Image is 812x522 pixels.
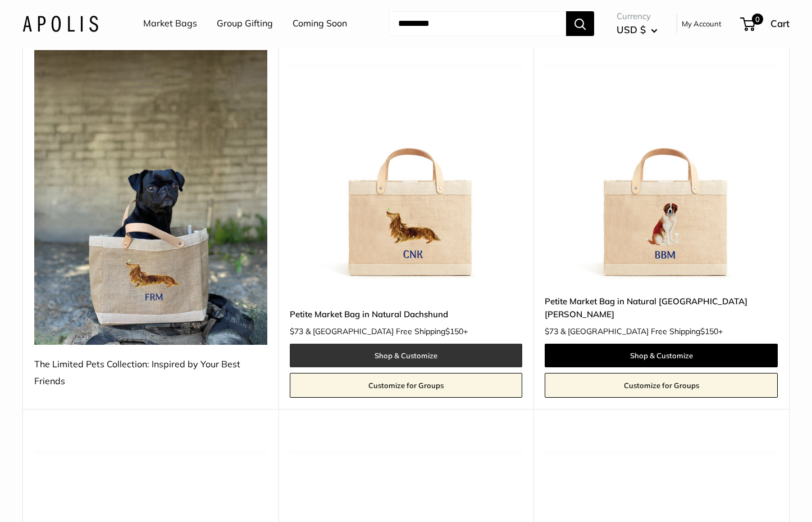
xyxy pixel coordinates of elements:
span: $150 [700,326,718,336]
a: Group Gifting [217,15,273,32]
span: $73 [545,326,558,336]
span: Currency [617,8,658,24]
img: Petite Market Bag in Natural St. Bernard [545,50,778,283]
span: $150 [445,326,463,336]
img: Petite Market Bag in Natural Dachshund [290,50,523,283]
button: USD $ [617,21,658,39]
span: USD $ [617,24,646,35]
a: 0 Cart [741,15,790,33]
input: Search... [389,11,566,36]
a: Petite Market Bag in Natural [GEOGRAPHIC_DATA][PERSON_NAME] [545,295,778,321]
span: Cart [770,17,790,29]
span: 0 [752,13,763,25]
a: Petite Market Bag in Natural DachshundPetite Market Bag in Natural Dachshund [290,50,523,283]
a: Customize for Groups [290,373,523,398]
a: Coming Soon [293,15,347,32]
span: $73 [290,326,303,336]
a: Petite Market Bag in Natural St. BernardPetite Market Bag in Natural St. Bernard [545,50,778,283]
a: Market Bags [143,15,197,32]
div: The Limited Pets Collection: Inspired by Your Best Friends [34,356,267,390]
span: & [GEOGRAPHIC_DATA] Free Shipping + [305,327,468,335]
a: Customize for Groups [545,373,778,398]
a: Petite Market Bag in Natural Dachshund [290,308,523,321]
img: Apolis [22,15,98,31]
span: & [GEOGRAPHIC_DATA] Free Shipping + [560,327,723,335]
img: The Limited Pets Collection: Inspired by Your Best Friends [34,50,267,345]
button: Search [566,11,594,36]
a: Shop & Customize [545,344,778,367]
a: Shop & Customize [290,344,523,367]
a: My Account [682,17,722,30]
